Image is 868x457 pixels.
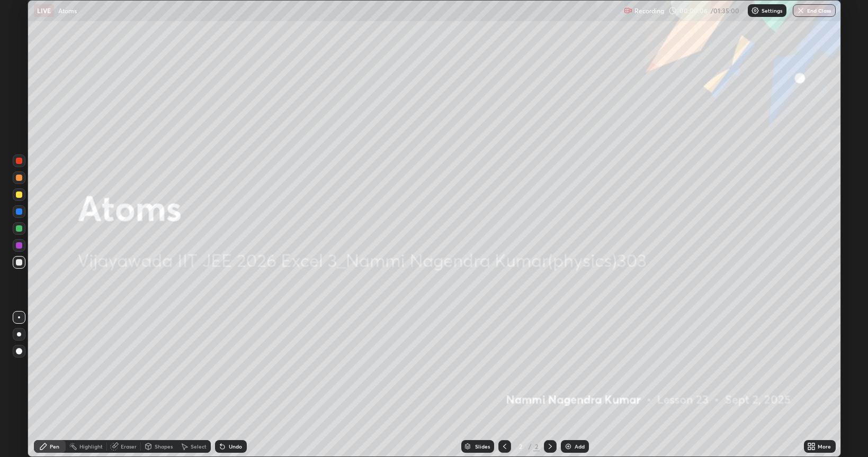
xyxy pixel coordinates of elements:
button: End Class [793,4,836,17]
p: Recording [634,7,664,15]
div: 2 [515,443,526,450]
div: Eraser [121,444,137,449]
div: Select [191,444,207,449]
p: Settings [762,8,782,13]
div: Highlight [79,444,103,449]
div: / [528,443,531,450]
p: LIVE [37,6,51,15]
div: 2 [533,442,540,451]
div: Pen [50,444,59,449]
img: add-slide-button [564,442,572,451]
img: class-settings-icons [751,6,759,15]
div: Undo [229,444,242,449]
p: Atoms [58,6,77,15]
div: Slides [475,444,490,449]
div: Shapes [155,444,173,449]
div: More [818,444,831,449]
div: Add [575,444,585,449]
img: recording.375f2c34.svg [624,6,632,15]
img: end-class-cross [797,6,805,15]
